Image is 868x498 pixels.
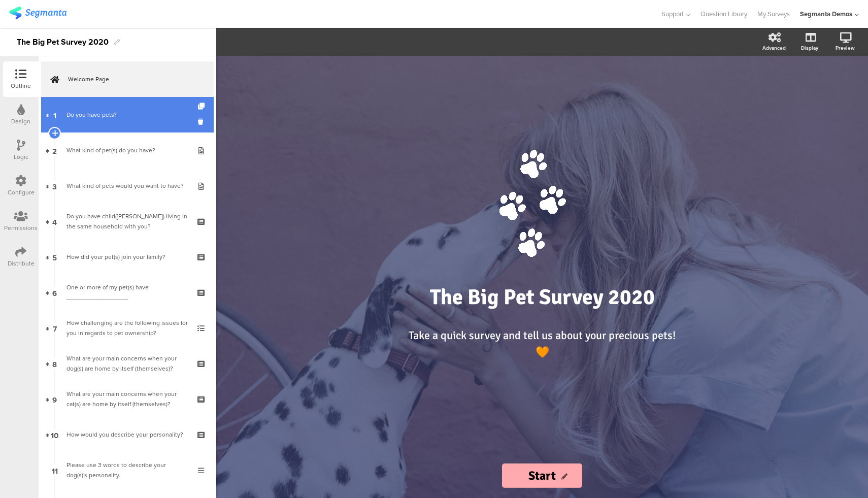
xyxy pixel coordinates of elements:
span: 10 [51,429,58,440]
input: Start [502,463,582,488]
div: Advanced [762,44,786,52]
div: One or more of my pet(s) have _________________. [66,282,188,303]
i: Delete [198,117,207,126]
span: 5 [52,251,57,262]
div: Design [11,117,30,126]
a: 6 One or more of my pet(s) have _________________. [41,275,214,310]
a: 9 What are your main concerns when your cat(s) are home by itself (themselves)? [41,381,214,417]
div: Do you have pets? [66,110,188,120]
span: 3 [52,180,57,191]
div: Segmanta Demos [800,9,852,19]
span: 6 [52,287,57,298]
div: Distribute [8,259,35,268]
span: 1 [53,109,56,120]
div: What kind of pets would you want to have? [66,181,188,191]
a: 8 What are your main concerns when your dog(s) are home by itself (themselves)? [41,346,214,381]
p: The Big Pet Survey 2020 [354,284,730,310]
span: 8 [52,358,57,369]
a: 11 Please use 3 words to describe your dog(s)'s personality. [41,452,214,488]
div: How challenging are the following issues for you in regards to pet ownership? [66,318,188,338]
div: Permissions [4,223,38,233]
a: 5 How did your pet(s) join your family? [41,239,214,275]
img: segmanta logo [9,7,66,19]
div: Display [801,44,818,52]
a: 10 How would you describe your personality? [41,417,214,452]
a: Welcome Page [41,61,214,97]
span: 4 [52,216,57,227]
a: 7 How challenging are the following issues for you in regards to pet ownership? [41,310,214,346]
span: 7 [53,322,57,334]
div: The Big Pet Survey 2020 [17,34,109,50]
a: 3 What kind of pets would you want to have? [41,168,214,204]
div: What are your main concerns when your cat(s) are home by itself (themselves)? [66,389,188,409]
span: 9 [52,393,57,405]
a: 2 What kind of pet(s) do you have? [41,132,214,168]
div: Preview [836,44,855,52]
div: Do you have child(ren) living in the same household with you? [66,211,188,231]
div: How would you describe your personality? [66,429,188,440]
div: Please use 3 words to describe your dog(s)'s personality. [66,460,188,480]
span: 11 [52,464,58,476]
p: 🧡 [364,344,720,360]
a: 1 Do you have pets? [41,97,214,132]
div: Logic [14,152,28,161]
div: What kind of pet(s) do you have? [66,145,188,155]
div: Configure [8,188,35,197]
p: Take a quick survey and tell us about your precious pets! [364,327,720,344]
div: How did your pet(s) join your family? [66,252,188,262]
i: Duplicate [198,103,207,110]
div: Outline [11,81,31,90]
div: What are your main concerns when your dog(s) are home by itself (themselves)? [66,353,188,374]
a: 4 Do you have child([PERSON_NAME]) living in the same household with you? [41,204,214,239]
span: 2 [52,145,57,156]
span: Welcome Page [68,74,198,84]
span: Support [661,9,684,19]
